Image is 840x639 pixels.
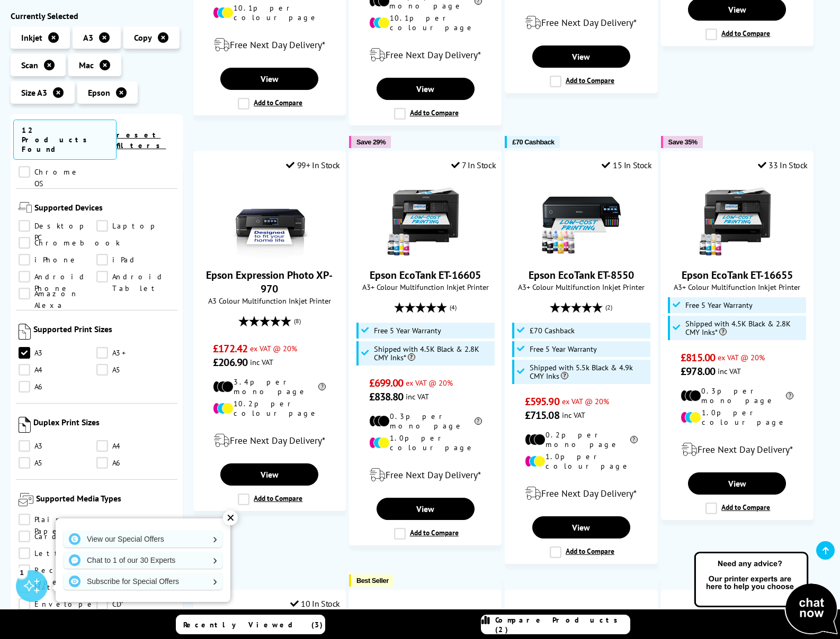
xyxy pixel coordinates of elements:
[530,326,575,335] span: £70 Cashback
[183,620,323,629] span: Recently Viewed (3)
[19,348,96,359] a: A3
[377,498,475,520] a: View
[406,378,453,388] span: ex VAT @ 20%
[96,348,174,359] a: A3+
[525,430,638,449] li: 0.2p per mono page
[758,160,808,170] div: 33 In Stock
[529,268,634,282] a: Epson EcoTank ET-8550
[176,615,325,634] a: Recently Viewed (3)
[21,60,38,70] span: Scan
[525,408,559,422] span: £715.08
[661,136,703,148] button: Save 35%
[19,271,96,283] a: Android Phone
[667,282,808,292] span: A3+ Colour Multifunction Inkjet Printer
[370,268,481,282] a: Epson EcoTank ET-16605
[525,395,559,408] span: £595.90
[511,479,651,508] div: modal_delivery
[134,32,152,43] span: Copy
[19,514,96,525] a: Plain Paper
[238,494,302,505] label: Add to Compare
[668,138,698,146] span: Save 35%
[19,417,31,433] img: Duplex Print Sizes
[36,494,175,509] span: Supported Media Types
[698,178,777,258] img: Epson EcoTank ET-16655
[88,87,110,98] span: Epson
[511,282,651,292] span: A3+ Colour Multifunction Inkjet Printer
[213,342,247,355] span: £172.42
[33,417,175,435] span: Duplex Print Sizes
[96,271,174,283] a: Android Tablet
[394,528,459,540] label: Add to Compare
[386,178,465,258] img: Epson EcoTank ET-16605
[213,377,326,396] li: 3.4p per mono page
[355,40,496,70] div: modal_delivery
[83,32,93,43] span: A3
[386,249,465,260] a: Epson EcoTank ET-16605
[550,76,614,87] label: Add to Compare
[349,574,394,587] button: Best Seller
[220,68,318,90] a: View
[64,552,222,569] a: Chat to 1 of our 30 Experts
[681,408,793,427] li: 1.0p per colour page
[290,598,340,609] div: 10 In Stock
[19,564,96,576] a: Recycled Paper
[34,203,175,215] span: Supported Devices
[349,136,391,148] button: Save 29%
[550,546,614,558] label: Add to Compare
[223,510,238,525] div: ✕
[495,615,630,634] span: Compare Products (2)
[667,435,808,464] div: modal_delivery
[19,441,96,452] a: A3
[230,178,309,258] img: Epson Expression Photo XP-970
[374,345,492,362] span: Shipped with 4.5K Black & 2.8K CMY Inks*
[406,391,429,401] span: inc VAT
[19,531,100,542] a: Cardstock
[394,108,459,120] label: Add to Compare
[213,399,326,418] li: 10.2p per colour page
[530,345,597,353] span: Free 5 Year Warranty
[369,433,482,452] li: 1.0p per colour page
[530,363,648,380] span: Shipped with 5.5k Black & 4.9k CMY Inks
[355,282,496,292] span: A3+ Colour Multifunction Inkjet Printer
[21,87,47,98] span: Size A3
[19,598,96,610] a: Envelope
[16,567,28,578] div: 1
[19,547,106,559] a: Letterhead
[64,573,222,590] a: Subscribe for Special Offers
[250,357,273,367] span: inc VAT
[562,396,609,406] span: ex VAT @ 20%
[220,463,318,486] a: View
[681,364,715,378] span: £978.00
[294,311,301,331] span: (8)
[213,355,247,369] span: £206.90
[19,324,31,340] img: Supported Print Sizes
[96,364,174,376] a: A5
[96,598,174,610] a: CD
[199,30,340,60] div: modal_delivery
[19,381,96,393] a: A6
[451,160,496,170] div: 7 In Stock
[541,178,621,258] img: Epson EcoTank ET-8550
[19,254,96,266] a: iPhone
[355,460,496,490] div: modal_delivery
[369,376,404,390] span: £699.00
[718,366,741,376] span: inc VAT
[705,29,770,40] label: Add to Compare
[525,452,638,471] li: 1.0p per colour page
[450,297,457,317] span: (4)
[685,319,803,336] span: Shipped with 4.5K Black & 2.8K CMY Inks*
[11,11,183,21] div: Currently Selected
[199,426,340,455] div: modal_delivery
[705,503,770,514] label: Add to Compare
[681,351,715,364] span: £815.00
[369,13,482,32] li: 10.1p per colour page
[532,45,630,68] a: View
[369,412,482,431] li: 0.3p per mono page
[369,390,404,404] span: £838.80
[377,78,475,100] a: View
[96,458,174,469] a: A6
[199,296,340,306] span: A3 Colour Multifunction Inkjet Printer
[19,238,120,249] a: Chromebook
[19,494,33,507] img: Supported Media Types
[505,136,559,148] button: £70 Cashback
